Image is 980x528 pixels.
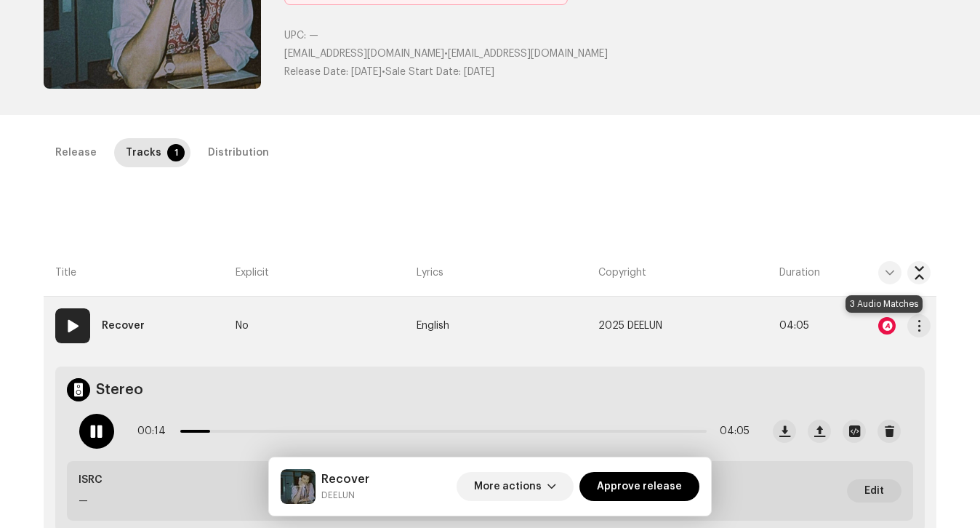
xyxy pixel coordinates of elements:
span: 2025 DEELUN [598,321,662,332]
span: Explicit [236,265,269,280]
div: Distribution [208,138,269,167]
span: Copyright [598,265,646,280]
span: [DATE] [464,67,494,77]
img: d50a7560-53f9-4701-bab8-639027a018bb [281,469,316,504]
span: More actions [474,472,542,501]
span: 04:05 [779,321,809,331]
span: Release Date: [284,67,348,77]
span: Sale Start Date: [385,67,461,77]
button: More actions [457,472,574,501]
h5: Recover [321,471,369,488]
span: Duration [779,265,820,280]
span: Lyrics [417,265,443,280]
span: No [236,321,249,332]
button: Approve release [579,472,699,501]
span: • [284,67,385,77]
p: • [284,47,936,62]
small: Recover [321,488,369,503]
span: Approve release [597,472,682,501]
span: [DATE] [351,67,382,77]
button: Edit [847,479,901,503]
span: English [417,321,449,332]
span: [EMAIL_ADDRESS][DOMAIN_NAME] [448,49,608,59]
span: Edit [864,476,884,505]
span: 04:05 [712,417,750,446]
span: [EMAIL_ADDRESS][DOMAIN_NAME] [284,49,444,59]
